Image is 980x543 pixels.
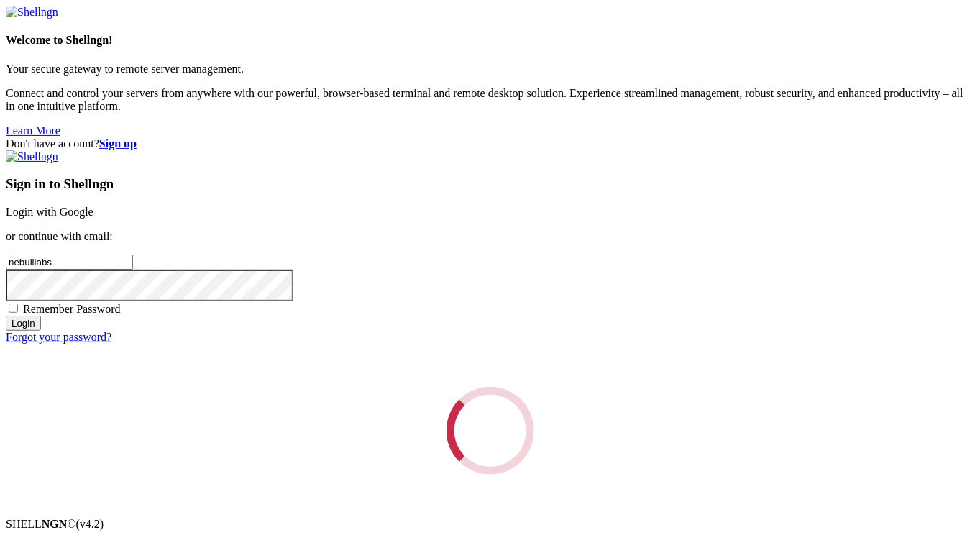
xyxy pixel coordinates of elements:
[6,176,974,192] h3: Sign in to Shellngn
[6,331,111,343] a: Forgot your password?
[6,34,974,47] h4: Welcome to Shellngn!
[6,150,58,163] img: Shellngn
[6,230,974,243] p: or continue with email:
[447,387,534,475] div: Loading...
[6,124,60,137] a: Learn More
[99,137,137,150] a: Sign up
[6,518,104,530] span: SHELL ©
[42,518,68,530] b: NGN
[6,255,133,270] input: Email address
[9,304,18,313] input: Remember Password
[6,87,974,113] p: Connect and control your servers from anywhere with our powerful, browser-based terminal and remo...
[6,6,58,19] img: Shellngn
[6,137,974,150] div: Don't have account?
[6,206,93,218] a: Login with Google
[6,63,974,76] p: Your secure gateway to remote server management.
[6,316,41,331] input: Login
[23,303,121,315] span: Remember Password
[76,518,104,530] span: 4.2.0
